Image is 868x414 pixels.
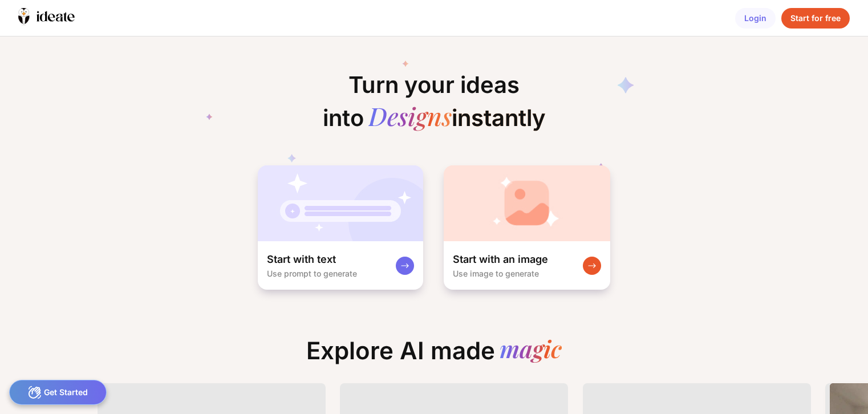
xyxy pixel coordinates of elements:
div: Start for free [781,8,850,29]
div: Explore AI made [297,336,571,374]
div: Use prompt to generate [267,269,357,278]
img: startWithImageCardBg.jpg [444,165,610,241]
img: startWithTextCardBg.jpg [258,165,423,241]
div: Get Started [9,380,107,405]
div: magic [500,336,562,365]
div: Login [735,8,776,29]
div: Use image to generate [453,269,539,278]
div: Start with text [267,253,336,266]
div: Start with an image [453,253,548,266]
